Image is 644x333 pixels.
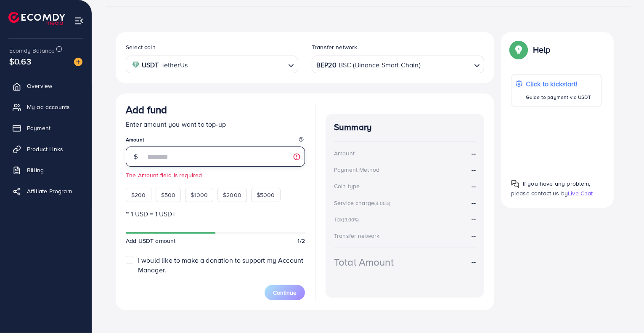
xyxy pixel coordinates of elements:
[334,232,380,240] div: Transfer network
[126,104,167,116] h3: Add fund
[126,209,305,219] p: ~ 1 USD = 1 USDT
[472,231,476,240] strong: --
[138,256,303,274] span: I would like to make a donation to support my Account Manager.
[142,59,159,71] strong: USDT
[472,257,476,266] strong: --
[191,191,208,199] span: $1000
[74,16,84,26] img: menu
[533,45,551,55] p: Help
[334,165,379,174] div: Payment Method
[526,92,591,102] p: Guide to payment via USDT
[27,82,52,90] span: Overview
[6,99,85,115] a: My ad accounts
[6,120,85,136] a: Payment
[27,187,72,195] span: Affiliate Program
[6,141,85,157] a: Product Links
[257,191,275,199] span: $5000
[223,191,241,199] span: $2000
[312,43,358,51] label: Transfer network
[472,181,476,191] strong: --
[298,237,305,245] span: 1/2
[27,145,63,153] span: Product Links
[472,214,476,224] strong: --
[472,149,476,158] strong: --
[511,42,526,57] img: Popup guide
[334,149,355,157] div: Amount
[316,59,337,71] strong: BEP20
[334,122,476,133] h4: Summary
[126,56,298,73] div: Search for option
[6,162,85,178] a: Billing
[190,58,285,71] input: Search for option
[161,191,176,199] span: $500
[312,56,484,73] div: Search for option
[126,237,175,245] span: Add USDT amount
[8,12,65,25] img: logo
[334,215,362,224] div: Tax
[74,58,82,66] img: image
[511,180,519,188] img: Popup guide
[126,119,305,129] p: Enter amount you want to top-up
[126,171,305,179] small: The Amount field is required
[343,216,359,223] small: (3.00%)
[339,59,421,71] span: BSC (Binance Smart Chain)
[273,288,297,297] span: Continue
[472,198,476,207] strong: --
[27,166,44,174] span: Billing
[511,179,591,197] span: If you have any problem, please contact us by
[126,43,156,51] label: Select coin
[126,136,305,147] legend: Amount
[27,103,70,111] span: My ad accounts
[161,59,188,71] span: TetherUs
[132,61,140,69] img: coin
[6,77,85,94] a: Overview
[131,191,146,199] span: $200
[526,79,591,89] p: Click to kickstart!
[472,165,476,175] strong: --
[265,285,305,300] button: Continue
[334,199,393,207] div: Service charge
[421,58,471,71] input: Search for option
[374,200,390,207] small: (3.00%)
[334,255,394,269] div: Total Amount
[9,55,31,67] span: $0.63
[568,189,593,197] span: Live Chat
[9,46,55,55] span: Ecomdy Balance
[608,295,638,327] iframe: Chat
[6,183,85,200] a: Affiliate Program
[334,182,360,190] div: Coin type
[27,124,50,132] span: Payment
